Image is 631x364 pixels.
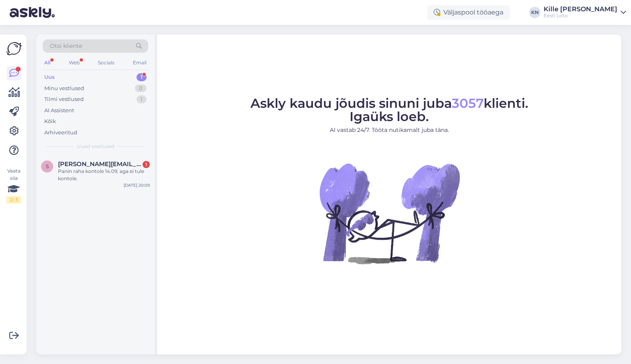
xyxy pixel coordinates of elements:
span: s [46,163,49,169]
p: AI vastab 24/7. Tööta nutikamalt juba täna. [250,126,528,134]
div: 2 / 3 [6,196,21,204]
div: All [43,58,52,68]
div: Web [67,58,81,68]
div: Eesti Loto [544,12,617,19]
a: Kille [PERSON_NAME]Eesti Loto [544,6,626,19]
span: Uued vestlused [77,143,114,150]
div: Uus [44,73,55,81]
div: 1 [137,73,147,81]
span: Otsi kliente [50,42,82,50]
div: 1 [143,161,150,168]
div: Kille [PERSON_NAME] [544,6,617,12]
div: Tiimi vestlused [44,95,84,103]
div: Kõik [44,117,56,125]
div: 1 [137,95,147,103]
div: Socials [96,58,116,68]
div: Väljaspool tööaega [427,5,510,20]
span: 3057 [452,95,484,111]
div: [DATE] 20:09 [124,182,150,188]
div: AI Assistent [44,107,74,115]
span: sergei.puskin@gmail.com [58,160,142,168]
div: Email [131,58,148,68]
div: Panin raha kontole 14.09, aga ei tule kontole. [58,168,150,182]
div: Arhiveeritud [44,129,77,137]
div: KN [529,7,540,18]
img: No Chat active [317,141,462,286]
div: 0 [135,84,147,93]
img: Askly Logo [6,41,22,56]
div: Minu vestlused [44,84,84,93]
span: Askly kaudu jõudis sinuni juba klienti. Igaüks loeb. [250,95,528,124]
div: Vaata siia [6,167,21,204]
